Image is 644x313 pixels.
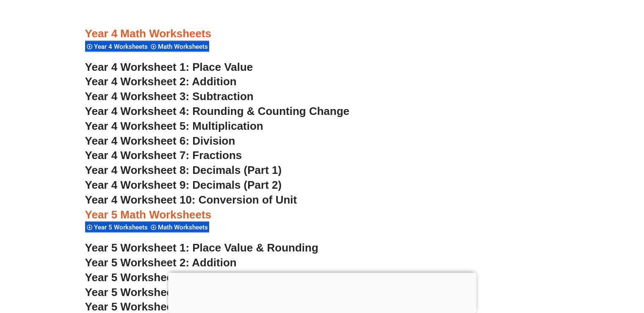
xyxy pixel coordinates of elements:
[85,193,297,206] a: Year 4 Worksheet 10: Conversion of Unit
[149,40,209,52] div: Math Worksheets
[85,40,149,52] div: Year 4 Worksheets
[94,223,150,231] span: Year 5 Worksheets
[158,42,210,50] span: Math Worksheets
[85,148,242,161] a: Year 4 Worksheet 7: Fractions
[149,221,209,232] div: Math Worksheets
[85,285,362,298] a: Year 5 Worksheet 4: Multiplication & Distributive Law
[85,104,350,117] a: Year 4 Worksheet 4: Rounding & Counting Change
[85,178,282,191] a: Year 4 Worksheet 9: Decimals (Part 2)
[85,89,254,102] a: Year 4 Worksheet 3: Subtraction
[85,134,235,147] a: Year 4 Worksheet 6: Division
[85,256,237,268] a: Year 5 Worksheet 2: Addition
[85,60,253,73] a: Year 4 Worksheet 1: Place Value
[94,42,150,50] span: Year 4 Worksheets
[85,75,237,87] a: Year 4 Worksheet 2: Addition
[85,241,318,254] a: Year 5 Worksheet 1: Place Value & Rounding
[158,223,210,231] span: Math Worksheets
[85,26,559,41] h3: Year 4 Math Worksheets
[85,300,235,313] a: Year 5 Worksheet 5: Division
[85,271,254,283] a: Year 5 Worksheet 3: Subtraction
[503,218,644,313] iframe: Chat Widget
[168,273,476,311] iframe: Advertisement
[85,207,559,222] h3: Year 5 Math Worksheets
[85,221,149,232] div: Year 5 Worksheets
[85,119,263,132] a: Year 4 Worksheet 5: Multiplication
[85,163,282,176] a: Year 4 Worksheet 8: Decimals (Part 1)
